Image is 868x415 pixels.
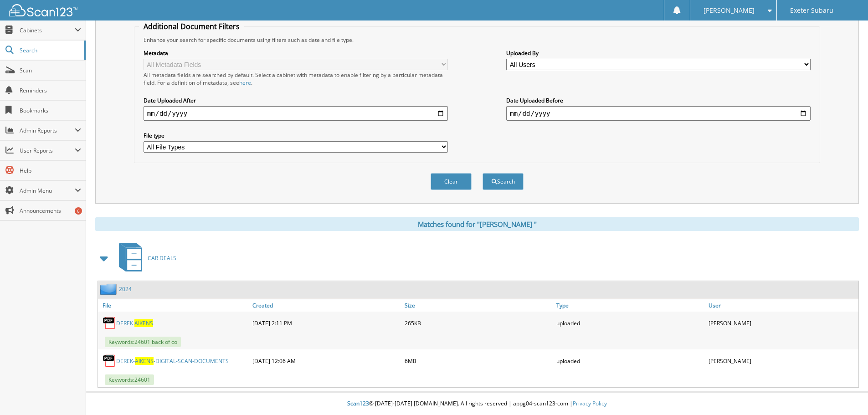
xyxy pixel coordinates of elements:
span: Bookmarks [20,107,81,114]
span: Reminders [20,87,81,94]
a: DEREK AIKENS [116,319,153,327]
a: 2024 [119,285,132,293]
button: Clear [431,173,472,190]
div: uploaded [554,314,706,332]
span: [PERSON_NAME] [704,8,755,13]
a: CAR DEALS [113,240,176,276]
span: Scan123 [347,400,369,407]
a: User [706,299,858,312]
span: Announcements [20,207,81,215]
iframe: Chat Widget [822,371,868,415]
div: [DATE] 12:06 AM [250,352,402,370]
label: Date Uploaded Before [506,97,811,104]
div: © [DATE]-[DATE] [DOMAIN_NAME]. All rights reserved | appg04-scan123-com | [86,393,868,415]
div: Enhance your search for specific documents using filters such as date and file type. [139,36,815,44]
a: DEREK-AIKENS-DIGITAL-SCAN-DOCUMENTS [116,357,229,365]
div: uploaded [554,352,706,370]
label: Date Uploaded After [144,97,448,104]
div: 265KB [402,314,555,332]
span: A I K E N S [135,357,154,365]
span: Help [20,167,81,174]
img: PDF.png [103,316,116,330]
legend: Additional Document Filters [139,21,244,31]
label: File type [144,132,448,139]
span: Scan [20,67,81,74]
span: Search [20,46,80,54]
button: Search [483,173,524,190]
a: Created [250,299,402,312]
label: Metadata [144,49,448,57]
div: All metadata fields are searched by default. Select a cabinet with metadata to enable filtering b... [144,71,448,87]
div: Matches found for "[PERSON_NAME] " [95,217,859,231]
span: A I K E N S [134,319,153,327]
span: Keywords: 2 4 6 0 1 [105,374,154,385]
span: C A R D E A L S [148,254,176,262]
a: here [239,79,251,87]
span: Cabinets [20,26,75,34]
div: 6MB [402,352,555,370]
div: [PERSON_NAME] [706,352,858,370]
span: Keywords: 2 4 6 0 1 b a c k o f c o [105,337,181,347]
a: Size [402,299,555,312]
a: Type [554,299,706,312]
label: Uploaded By [506,49,811,57]
div: [DATE] 2:11 PM [250,314,402,332]
input: end [506,106,811,121]
a: Privacy Policy [573,400,607,407]
img: PDF.png [103,354,116,368]
span: User Reports [20,147,75,154]
span: Admin Reports [20,127,75,134]
img: folder2.png [100,283,119,295]
span: Exeter Subaru [790,8,833,13]
a: File [98,299,250,312]
input: start [144,106,448,121]
span: Admin Menu [20,187,75,195]
div: [PERSON_NAME] [706,314,858,332]
div: 6 [75,207,82,215]
img: scan123-logo-white.svg [9,4,77,16]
